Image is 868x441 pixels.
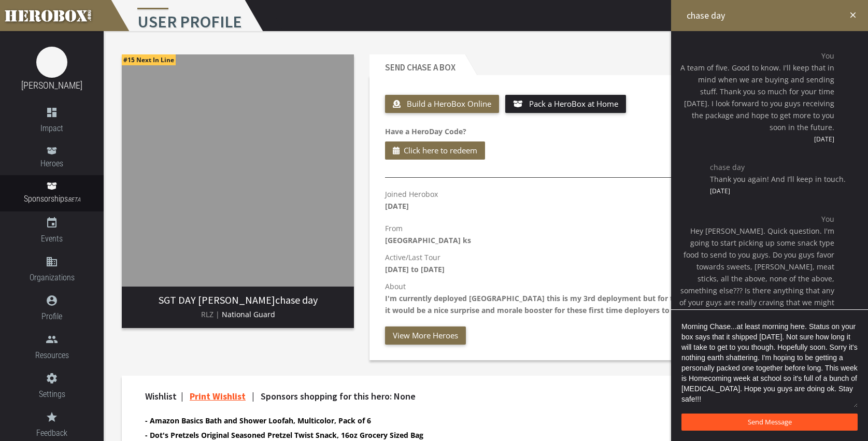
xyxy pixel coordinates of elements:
p: Joined Herobox [385,188,438,212]
span: A team of five. Good to know. I'll keep that in mind when we are buying and sending stuff. Thank ... [679,62,834,133]
li: Dot's Pretzels Original Seasoned Pretzel Twist Snack, 16oz Grocery Sized Bag [145,429,808,441]
li: Amazon Basics Bath and Shower Loofah, Multicolor, Pack of 6 [145,415,808,426]
h2: Send chase a Box [369,54,465,75]
p: About [385,280,834,316]
img: image [842,213,863,234]
a: Print Wishlist [190,390,246,402]
span: National Guard [222,309,275,319]
span: | [252,390,254,402]
span: Hey [PERSON_NAME]. Quick question. I'm going to start picking up some snack type food to send to ... [679,225,834,320]
span: Pack a HeroBox at Home [529,98,618,109]
a: [PERSON_NAME] [21,80,82,91]
section: Send chase a Box [369,54,850,360]
button: Send Message [681,414,858,431]
button: Build a HeroBox Online [385,95,499,113]
span: [DATE] [679,133,834,145]
i: close [848,10,858,20]
span: Sponsors shopping for this hero: None [261,390,416,402]
span: You [679,213,834,225]
span: Send Message [748,417,792,426]
b: Have a HeroDay Code? [385,126,466,136]
small: BETA [68,196,80,203]
b: [DATE] [385,201,409,211]
h3: chase day [130,294,346,306]
button: Click here to redeem [385,141,485,160]
span: Thank you again! And I’ll keep in touch. [710,173,860,185]
span: Build a HeroBox Online [407,98,491,109]
span: Click here to redeem [404,144,477,157]
h4: Wishlist [145,391,808,402]
img: image [681,161,702,182]
button: View More Heroes [385,326,466,345]
span: | [181,390,183,402]
span: You [679,50,834,62]
b: - Amazon Basics Bath and Shower Loofah, Multicolor, Pack of 6 [145,416,371,425]
span: SGT DAY [PERSON_NAME] [159,293,275,306]
b: I'm currently deployed [GEOGRAPHIC_DATA] this is my 3rd deployment but for the other guys in my t... [385,293,827,315]
span: RLZ | [201,309,220,319]
button: Pack a HeroBox at Home [505,95,626,113]
p: Active/Last Tour [385,251,834,275]
span: [DATE] [710,185,860,197]
b: - Dot's Pretzels Original Seasoned Pretzel Twist Snack, 16oz Grocery Sized Bag [145,430,423,440]
img: image [36,47,67,78]
img: image [842,50,863,70]
p: From [385,222,834,246]
b: [DATE] to [DATE] [385,264,445,274]
b: [GEOGRAPHIC_DATA] ks [385,235,471,245]
img: image [122,54,354,287]
span: chase day [710,161,860,173]
span: #15 Next In Line [122,54,176,65]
